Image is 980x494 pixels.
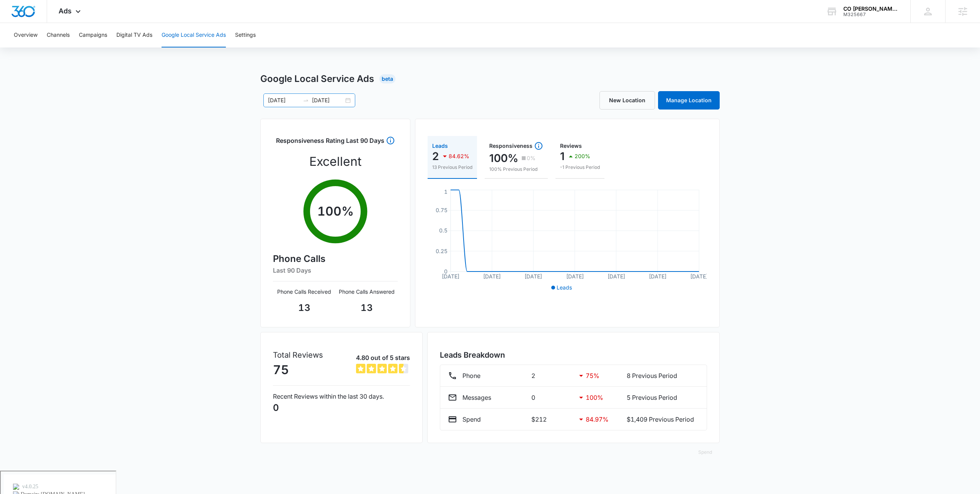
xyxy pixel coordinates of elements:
[273,392,410,401] p: Recent Reviews within the last 30 days.
[531,371,570,380] p: 2
[560,143,600,149] div: Reviews
[489,152,518,164] p: 100%
[444,268,448,275] tspan: 0
[85,45,129,50] div: Keywords by Traffic
[317,202,354,221] p: 100 %
[235,23,256,47] button: Settings
[21,44,27,51] img: tab_domain_overview_orange.svg
[439,227,448,234] tspan: 0.5
[843,12,899,17] div: account id
[47,23,70,47] button: Channels
[436,248,448,254] tspan: 0.25
[649,273,666,280] tspan: [DATE]
[432,150,439,162] p: 2
[268,96,300,105] input: Start date
[14,23,38,47] button: Overview
[691,443,720,461] button: Spend
[627,393,699,402] p: 5 Previous Period
[462,371,480,380] p: Phone
[527,155,536,161] p: 0%
[116,23,152,47] button: Digital TV Ads
[312,96,344,105] input: End date
[59,7,72,15] span: Ads
[444,188,448,195] tspan: 1
[76,44,82,51] img: tab_keywords_by_traffic_grey.svg
[525,273,542,280] tspan: [DATE]
[276,136,384,149] h3: Responsiveness Rating Last 90 Days
[483,273,501,280] tspan: [DATE]
[462,415,481,424] p: Spend
[658,91,720,110] a: Manage Location
[560,150,565,162] p: 1
[436,207,448,213] tspan: 0.75
[627,371,699,380] p: 8 Previous Period
[531,415,570,424] p: $212
[442,273,459,280] tspan: [DATE]
[273,266,398,275] h6: Last 90 Days
[335,301,398,315] p: 13
[627,415,699,424] p: $1,409 Previous Period
[489,141,543,150] div: Responsiveness
[273,301,335,315] p: 13
[20,20,84,26] div: Domain: [DOMAIN_NAME]
[21,12,38,18] div: v 4.0.25
[260,72,374,86] h1: Google Local Service Ads
[273,349,323,361] p: Total Reviews
[489,166,543,173] p: 100% Previous Period
[273,401,410,415] p: 0
[273,288,335,296] p: Phone Calls Received
[575,154,590,159] p: 200%
[309,152,361,171] p: Excellent
[531,393,570,402] p: 0
[29,45,69,50] div: Domain Overview
[12,20,18,26] img: website_grey.svg
[12,12,18,18] img: logo_orange.svg
[843,6,899,12] div: account name
[566,273,584,280] tspan: [DATE]
[303,97,309,103] span: to
[162,23,226,47] button: Google Local Service Ads
[449,154,469,159] p: 84.62%
[690,273,708,280] tspan: [DATE]
[273,252,398,266] h4: Phone Calls
[586,371,599,380] p: 75 %
[586,393,603,402] p: 100 %
[356,353,410,362] p: 4.80 out of 5 stars
[557,284,572,291] span: Leads
[462,393,491,402] p: Messages
[432,143,472,149] div: Leads
[599,91,655,110] a: New Location
[303,97,309,103] span: swap-right
[379,74,395,83] div: Beta
[335,288,398,296] p: Phone Calls Answered
[432,164,472,171] p: 13 Previous Period
[586,415,609,424] p: 84.97 %
[273,361,323,379] p: 75
[440,349,707,361] h3: Leads Breakdown
[560,164,600,171] p: -1 Previous Period
[79,23,107,47] button: Campaigns
[608,273,625,280] tspan: [DATE]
